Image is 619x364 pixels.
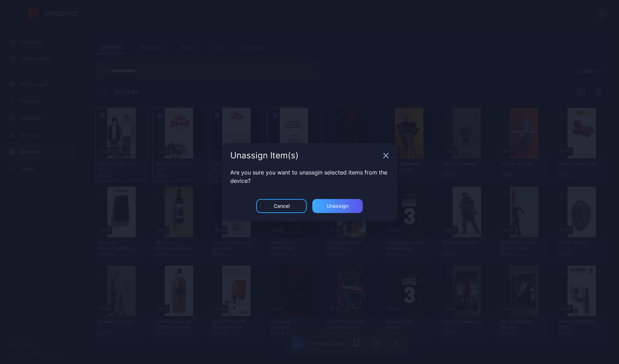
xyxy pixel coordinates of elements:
div: Cancel [274,203,290,209]
button: Unassign [312,199,363,213]
button: Cancel [256,199,307,213]
p: Are you sure you want to unassgin selected items from the device? [230,168,389,185]
div: Unassign Item(s) [230,151,380,160]
div: Unassign [327,203,348,209]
